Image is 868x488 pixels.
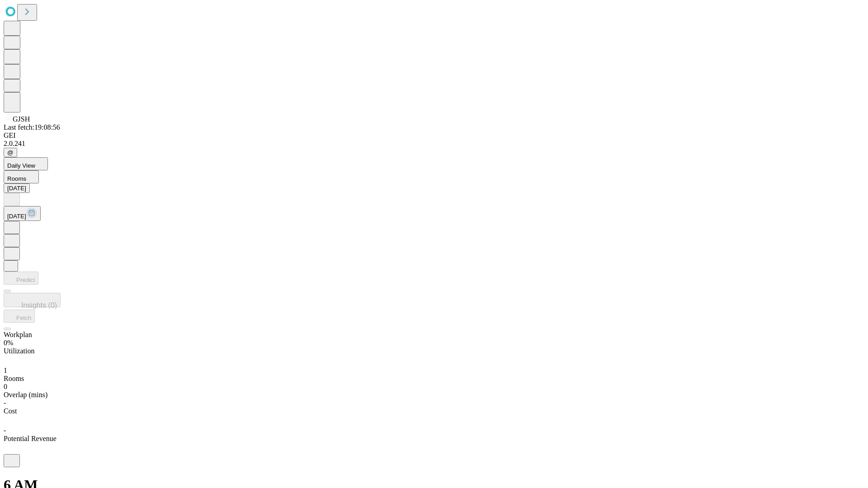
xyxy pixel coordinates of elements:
span: Insights (0) [21,301,57,309]
span: 0% [4,339,13,347]
span: Overlap (mins) [4,391,47,399]
button: Fetch [4,310,35,323]
button: Predict [4,272,38,285]
span: GJSH [13,115,30,123]
button: [DATE] [4,183,30,193]
span: Utilization [4,347,34,355]
button: @ [4,148,17,157]
span: [DATE] [7,213,26,220]
span: Rooms [4,375,24,382]
span: 1 [4,366,7,374]
span: - [4,399,6,407]
span: Potential Revenue [4,435,57,442]
span: Daily View [7,162,35,169]
button: Daily View [4,157,48,170]
span: Last fetch: 19:08:56 [4,123,60,131]
span: - [4,427,6,434]
button: Insights (0) [4,293,61,307]
span: Cost [4,407,17,415]
span: 0 [4,383,7,390]
button: [DATE] [4,206,41,221]
span: Workplan [4,331,32,338]
span: Rooms [7,175,26,182]
div: GEI [4,131,864,140]
div: 2.0.241 [4,140,864,148]
span: @ [7,149,14,156]
button: Rooms [4,170,39,183]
